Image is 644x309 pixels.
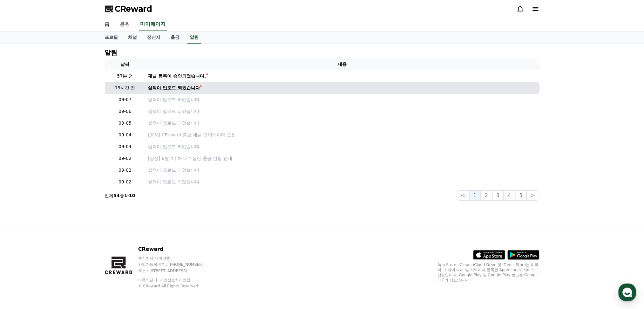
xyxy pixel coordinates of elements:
div: *크리워드 앱 설치 시 실시간 실적 알림을 받으실 수 있어요! [21,165,105,177]
img: point_right [53,149,58,155]
button: < [457,190,469,201]
a: 정산서 [142,31,166,44]
a: 프로필 [100,31,123,44]
img: point_right [67,133,72,139]
div: 이용 가이드를 반드시 확인 후 이용 부탁드립니다 :) [21,20,105,32]
a: 실적이 업로드 되었습니다 [148,167,537,174]
a: 실적이 업로드 되었습니다 [148,143,537,150]
div: Creward [20,102,36,107]
a: [URL][DOMAIN_NAME] [21,155,73,161]
img: point_right [67,36,72,42]
div: 몇 분 내 답변 받으실 수 있어요 [35,10,88,16]
p: 09-07 [107,96,143,103]
p: 09-06 [107,108,143,115]
a: 이용약관 [138,278,158,282]
p: 19시간 전 [107,85,143,91]
a: [URL][DOMAIN_NAME] [21,140,73,145]
p: 09-02 [107,167,143,174]
a: [정산] 8월 4주차 매주정산 출금 신청 안내 [148,155,537,162]
strong: 10 [129,193,135,198]
a: [URL][DOMAIN_NAME] [21,58,73,64]
span: CReward [115,4,153,14]
a: [공지] CReward 홍보 채널 크리에이터 모집 [148,132,537,138]
a: 실적이 업로드 되었습니다 [148,85,537,91]
div: *크리워드 앱 설치 시 실시간 실적 알림을 받으실 수 있어요! [21,67,105,80]
a: 실적이 업로드 되었습니다 [148,108,537,115]
div: 크리워드 이용 가이드 [21,133,105,139]
p: 57분 전 [107,73,143,79]
p: 09-02 [107,155,143,162]
a: 홈 [100,18,115,31]
a: 실적이 업로드 되었습니다 [148,96,537,103]
p: App Store, iCloud, iCloud Drive 및 iTunes Store는 미국과 그 밖의 나라 및 지역에서 등록된 Apple Inc.의 서비스 상표입니다. Goo... [438,262,539,283]
a: 알림 [187,31,201,44]
button: 3 [492,190,504,201]
p: 09-04 [107,132,143,138]
div: 자주 묻는 질문 [21,52,105,58]
div: 크리워드 이용 가이드 [21,36,105,42]
a: 출금 [166,31,185,44]
p: 09-04 [107,143,143,150]
a: CReward [105,4,153,14]
p: © CReward All Rights Reserved. [138,284,216,289]
div: Creward [35,3,58,10]
button: 1 [469,190,481,201]
a: 음원 [115,18,135,31]
h4: 알림 [105,49,118,56]
p: 사업자등록번호 : [PHONE_NUMBER] [138,262,216,267]
img: point_right [53,52,58,58]
a: 실적이 업로드 되었습니다 [148,179,537,185]
p: 09-02 [107,179,143,185]
p: CReward [138,245,216,253]
button: 2 [481,190,492,201]
a: 실적이 업로드 되었습니다 [148,120,537,127]
strong: 1 [124,193,127,198]
th: 내용 [146,58,539,70]
p: 주소 : [STREET_ADDRESS] [138,268,216,273]
div: 실적이 업로드 되었습니다 [148,85,200,91]
div: 이용 가이드를 반드시 확인 후 이용 부탁드립니다 :) [21,117,105,130]
div: 자주 묻는 질문 [21,149,105,155]
th: 날짜 [105,58,146,70]
p: 09-05 [107,120,143,127]
button: 4 [504,190,515,201]
a: 마이페이지 [139,18,167,31]
p: 주식회사 와이피랩 [138,256,216,261]
button: 5 [515,190,527,201]
a: 개인정보처리방침 [160,278,190,282]
a: [URL][DOMAIN_NAME] [21,42,73,48]
p: 전체 중 - [105,192,135,199]
strong: 54 [114,193,120,198]
div: [크리워드] 채널이 승인되었습니다. [21,111,105,117]
a: 채널 [123,31,142,44]
button: > [527,190,539,201]
div: 채널 등록이 승인되었습니다. [148,73,206,79]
